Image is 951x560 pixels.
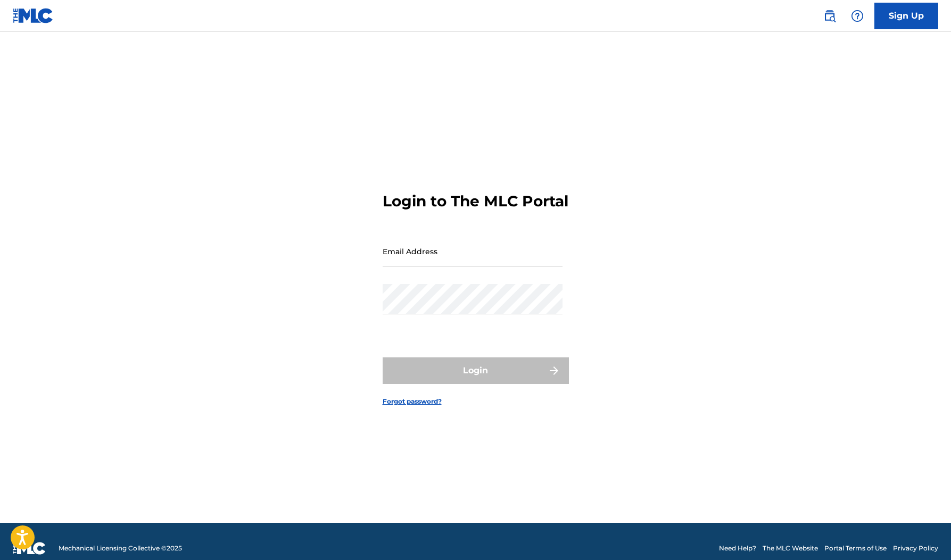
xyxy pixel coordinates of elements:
a: Need Help? [719,544,756,553]
a: Portal Terms of Use [824,544,887,553]
a: The MLC Website [763,544,818,553]
div: Help [847,5,868,27]
a: Public Search [819,5,840,27]
iframe: Chat Widget [898,509,951,560]
h3: Login to The MLC Portal [383,192,568,211]
img: logo [13,542,46,555]
img: help [851,10,864,22]
img: search [823,10,836,22]
a: Privacy Policy [893,544,938,553]
span: Mechanical Licensing Collective © 2025 [59,544,182,553]
a: Sign Up [874,3,938,29]
img: MLC Logo [13,8,54,23]
a: Forgot password? [383,397,442,406]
